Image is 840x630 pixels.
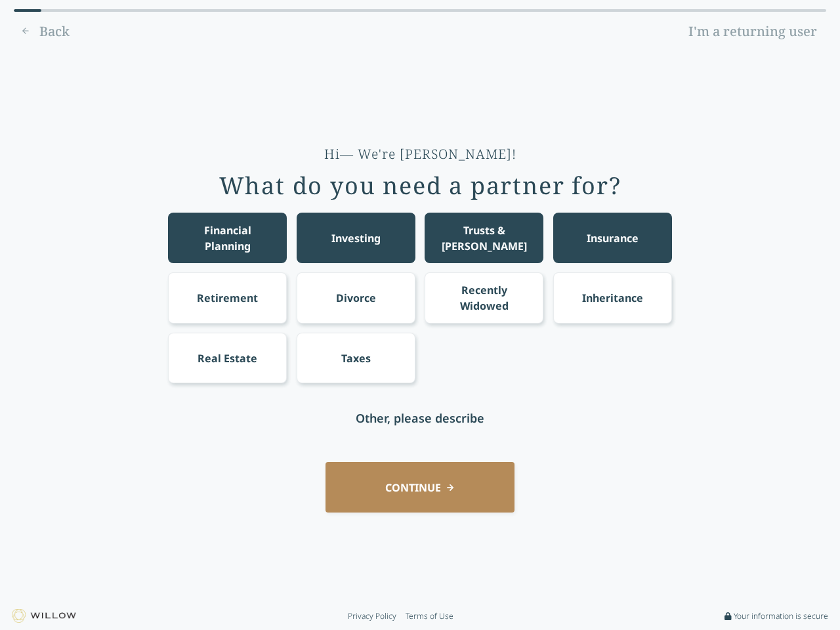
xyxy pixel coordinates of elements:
[198,350,257,366] div: Real Estate
[437,222,532,254] div: Trusts & [PERSON_NAME]
[219,173,621,199] div: What do you need a partner for?
[336,290,376,306] div: Divorce
[679,21,826,42] a: I'm a returning user
[325,462,514,513] button: CONTINUE
[14,9,41,12] div: 0% complete
[331,230,381,246] div: Investing
[324,145,516,163] div: Hi— We're [PERSON_NAME]!
[12,609,76,623] img: Willow logo
[197,290,258,306] div: Retirement
[587,230,639,246] div: Insurance
[406,611,453,621] a: Terms of Use
[348,611,396,621] a: Privacy Policy
[437,282,532,314] div: Recently Widowed
[341,350,371,366] div: Taxes
[734,611,828,621] span: Your information is secure
[180,222,275,254] div: Financial Planning
[356,409,484,427] div: Other, please describe
[582,290,643,306] div: Inheritance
